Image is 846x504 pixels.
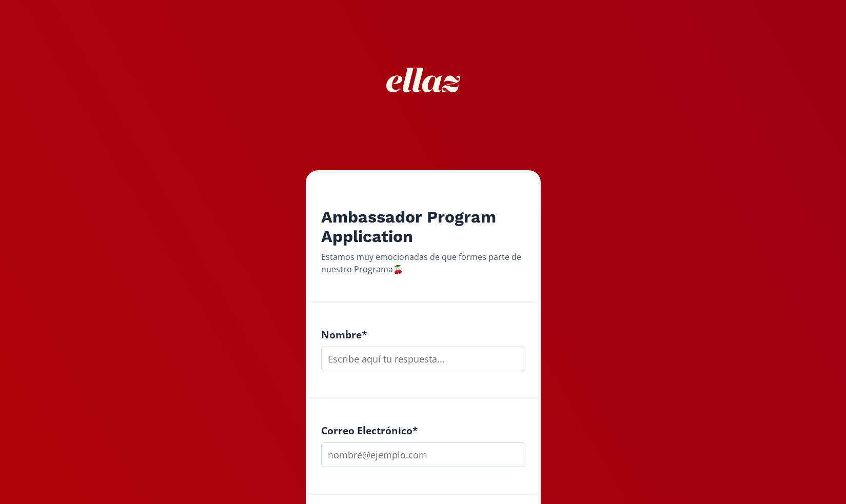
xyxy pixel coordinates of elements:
[321,251,525,275] div: Estamos muy emocionadas de que formes parte de nuestro Programa🍒
[321,329,525,340] h4: Nombre *
[321,347,525,371] input: Escribe aquí tu respuesta...
[377,34,469,126] img: nKmKAABZpYV7
[321,425,525,436] h4: Correo Electrónico *
[321,442,525,467] input: nombre@ejemplo.com
[321,207,525,247] h2: Ambassador Program Application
